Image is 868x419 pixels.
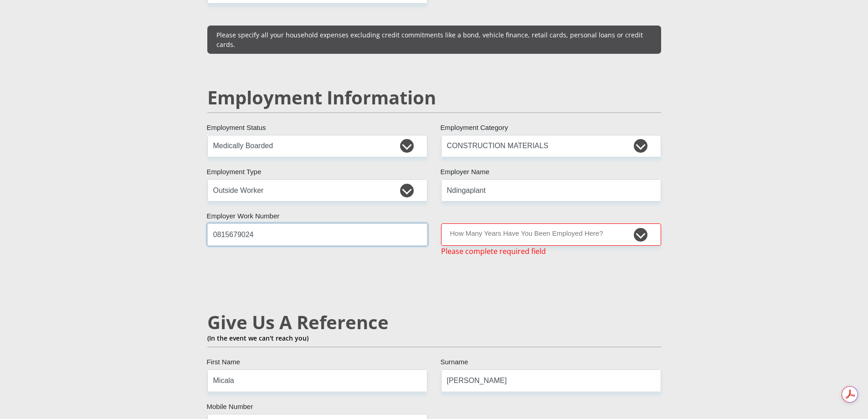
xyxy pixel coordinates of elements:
input: Employer Work Number [207,223,427,246]
input: Employer's Name [441,179,661,202]
h2: Employment Information [207,87,661,109]
input: Surname [441,369,661,392]
p: Please specify all your household expenses excluding credit commitments like a bond, vehicle fina... [216,30,652,49]
h2: Give Us A Reference [207,311,661,333]
input: Name [207,369,427,392]
span: Please complete required field [441,246,546,257]
p: (In the event we can't reach you) [207,333,661,343]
